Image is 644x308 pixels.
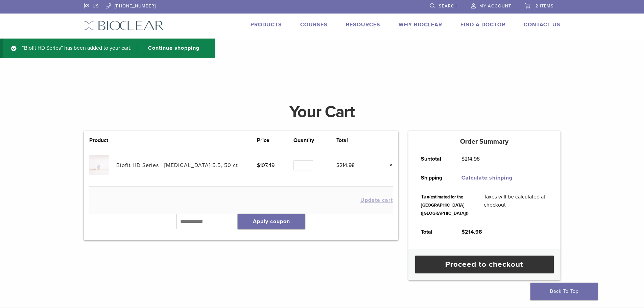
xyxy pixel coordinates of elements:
button: Apply coupon [238,214,305,229]
a: Remove this item [384,161,393,170]
span: $ [336,162,339,169]
td: Taxes will be calculated at checkout [476,187,555,222]
th: Tax [413,187,476,222]
span: Search [439,3,458,9]
bdi: 214.98 [461,156,480,162]
a: Why Bioclear [399,21,442,28]
span: $ [461,156,464,162]
bdi: 214.98 [336,162,355,169]
th: Total [413,222,454,241]
button: Update cart [360,197,393,203]
th: Subtotal [413,149,454,168]
th: Quantity [293,136,336,144]
a: Back To Top [530,283,598,300]
span: $ [461,229,465,235]
a: Contact Us [524,21,560,28]
span: My Account [479,3,511,9]
bdi: 107.49 [257,162,275,169]
a: Biofit HD Series - [MEDICAL_DATA] 5.5, 50 ct [116,162,238,169]
a: Proceed to checkout [415,256,554,273]
th: Product [89,136,116,144]
th: Shipping [413,168,454,187]
th: Total [336,136,374,144]
h1: Your Cart [79,104,566,120]
a: Calculate shipping [461,174,512,181]
a: Find A Doctor [460,21,505,28]
bdi: 214.98 [461,229,482,235]
th: Price [257,136,293,144]
small: (estimated for the [GEOGRAPHIC_DATA] ([GEOGRAPHIC_DATA])) [421,194,469,216]
a: Courses [300,21,328,28]
img: Biofit HD Series - Premolar 5.5, 50 ct [89,155,109,175]
span: $ [257,162,260,169]
h5: Order Summary [408,138,560,146]
img: Bioclear [84,21,164,30]
a: Resources [346,21,380,28]
a: Continue shopping [137,44,205,53]
span: 2 items [535,3,554,9]
a: Products [251,21,282,28]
